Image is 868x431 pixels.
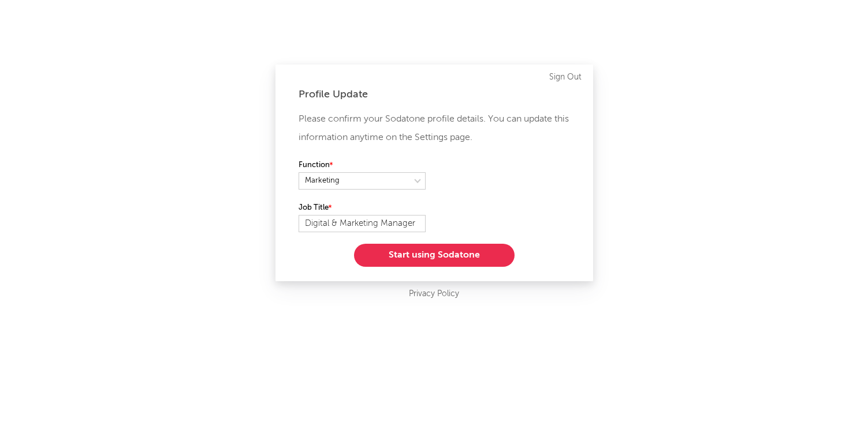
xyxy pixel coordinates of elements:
[299,88,570,101] div: Profile Update
[549,70,582,84] a: Sign Out
[299,201,426,215] label: Job Title
[299,158,426,172] label: Function
[409,287,459,301] a: Privacy Policy
[299,110,570,147] p: Please confirm your Sodatone profile details. You can update this information anytime on the Sett...
[354,244,515,267] button: Start using Sodatone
